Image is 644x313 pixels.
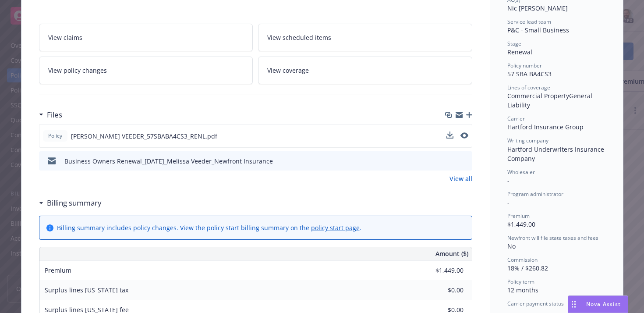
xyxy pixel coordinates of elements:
[507,264,548,272] span: 18% / $260.82
[48,33,82,42] span: View claims
[507,137,548,144] span: Writing company
[435,249,468,258] span: Amount ($)
[568,296,579,313] div: Drag to move
[39,197,102,209] div: Billing summary
[311,224,360,232] a: policy start page
[507,84,550,91] span: Lines of coverage
[412,284,469,297] input: 0.00
[507,242,516,250] span: No
[507,198,510,206] span: -
[460,132,468,139] button: preview file
[507,234,598,242] span: Newfront will file state taxes and fees
[258,24,472,51] a: View scheduled items
[507,123,584,131] span: Hartford Insurance Group
[64,156,273,166] div: Business Owners Renewal_[DATE]_Melissa Veeder_Newfront Insurance
[258,57,472,84] a: View coverage
[507,168,535,176] span: Wholesaler
[507,278,534,285] span: Policy term
[507,48,532,56] span: Renewal
[446,132,453,141] button: download file
[507,70,552,78] span: 57 SBA BA4CS3
[507,26,569,34] span: P&C - Small Business
[446,132,453,139] button: download file
[267,66,309,75] span: View coverage
[507,62,542,69] span: Policy number
[412,264,469,277] input: 0.00
[267,33,331,42] span: View scheduled items
[45,266,71,274] span: Premium
[507,18,551,25] span: Service lead team
[39,57,253,84] a: View policy changes
[461,156,469,166] button: preview file
[39,109,62,121] div: Files
[507,212,530,220] span: Premium
[507,256,538,263] span: Commission
[47,197,102,209] h3: Billing summary
[507,190,563,198] span: Program administrator
[447,156,454,166] button: download file
[39,24,253,51] a: View claims
[507,220,535,228] span: $1,449.00
[507,300,564,307] span: Carrier payment status
[460,132,468,141] button: preview file
[507,4,568,12] span: Nic [PERSON_NAME]
[449,174,472,183] a: View all
[46,132,64,140] span: Policy
[507,92,569,100] span: Commercial Property
[507,115,525,122] span: Carrier
[568,295,628,313] button: Nova Assist
[586,300,621,308] span: Nova Assist
[47,109,62,121] h3: Files
[507,40,521,47] span: Stage
[57,223,361,232] div: Billing summary includes policy changes. View the policy start billing summary on the .
[48,66,107,75] span: View policy changes
[507,92,594,109] span: General Liability
[71,132,217,141] span: [PERSON_NAME] VEEDER_57SBABA4CS3_RENL.pdf
[507,145,606,163] span: Hartford Underwriters Insurance Company
[507,286,538,294] span: 12 months
[45,286,128,294] span: Surplus lines [US_STATE] tax
[507,176,510,185] span: -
